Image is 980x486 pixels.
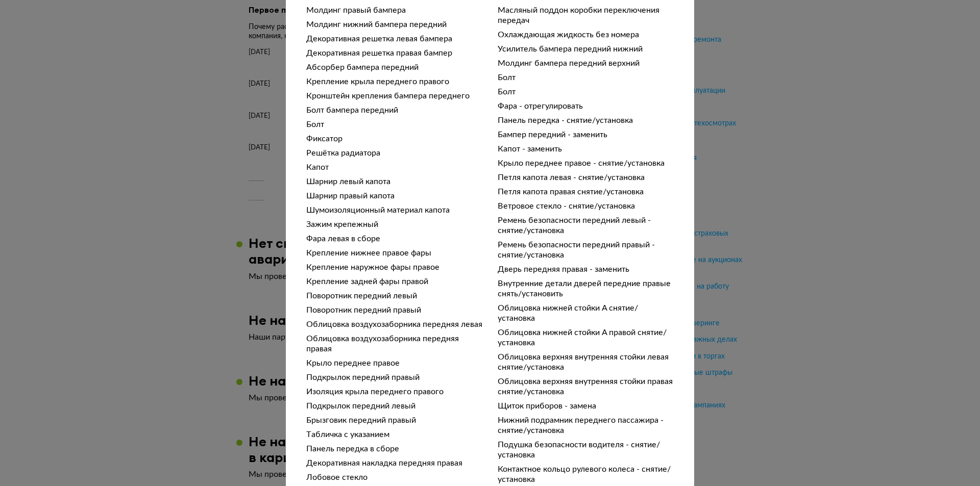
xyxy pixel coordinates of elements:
div: Ветровое стекло - снятие/установка [498,201,674,211]
div: Брызговик передний правый [306,415,482,425]
div: Облицовка нижней стойки A снятие/установка [498,303,674,323]
div: Кронштейн крепления бампера переднего [306,91,482,101]
div: Крепление крыла переднего правого [306,76,482,87]
div: Декоративная накладка передняя правая [306,458,482,468]
div: Подкрылок передний правый [306,372,482,382]
div: Абсорбер бампера передний [306,62,482,72]
div: Облицовка верхняя внутренняя стойки правая снятие/установка [498,376,674,397]
div: Поворотник передний правый [306,305,482,315]
div: Щиток приборов - замена [498,401,674,411]
div: Бампер передний - заменить [498,130,674,140]
div: Декоративная решетка левая бампера [306,34,482,44]
div: Крепление нижнее правое фары [306,248,482,258]
div: Табличка с указанием [306,429,482,440]
div: Охлаждающая жидкость без номера [498,30,674,40]
div: Ремень безопасности передний левый - снятие/установка [498,215,674,236]
div: Петля капота левая - снятие/установка [498,172,674,183]
div: Контактное кольцо рулевого колеса - снятие/установка [498,464,674,484]
div: Шарнир левый капота [306,176,482,187]
div: Зажим крепежный [306,219,482,229]
div: Капот - заменить [498,144,674,154]
div: Петля капота правая снятие/установка [498,187,674,197]
div: Облицовка воздухозаборника передняя правая [306,334,482,354]
div: Фиксатор [306,134,482,144]
div: Изоляция крыла переднего правого [306,387,482,397]
div: Крепление задней фары правой [306,276,482,287]
div: Подкрылок передний левый [306,401,482,411]
div: Фара левая в сборе [306,234,482,244]
div: Молдинг правый бампера [306,5,482,15]
div: Поворотник передний левый [306,291,482,301]
div: Капот [306,162,482,172]
div: Болт [498,72,674,83]
div: Лобовое стекло [306,472,482,482]
div: Облицовка верхняя внутренняя стойки левая снятие/установка [498,352,674,372]
div: Масляный поддон коробки переключения передач [498,5,674,25]
div: Молдинг нижний бампера передний [306,19,482,30]
div: Подушка безопасности водителя - снятие/установка [498,440,674,460]
div: Крепление наружное фары правое [306,262,482,272]
div: Декоративная решетка правая бампер [306,48,482,58]
div: Нижний подрамник переднего пассажира - снятие/установка [498,415,674,436]
div: Дверь передняя правая - заменить [498,264,674,274]
div: Внутренние детали дверей передние правые снять/установить [498,278,674,299]
div: Фара - отрегулировать [498,101,674,111]
div: Болт [306,119,482,130]
div: Молдинг бампера передний верхний [498,58,674,68]
div: Шарнир правый капота [306,191,482,201]
div: Ремень безопасности передний правый - снятие/установка [498,240,674,260]
div: Решётка радиатора [306,148,482,158]
div: Панель передка - снятие/установка [498,115,674,125]
div: Облицовка нижней стойки A правой снятие/установка [498,327,674,348]
div: Крыло переднее правое - снятие/установка [498,158,674,168]
div: Облицовка воздухозаборника передняя левая [306,319,482,329]
div: Панель передка в сборе [306,444,482,454]
div: Усилитель бампера передний нижний [498,44,674,54]
div: Крыло переднее правое [306,358,482,368]
div: Шумоизоляционный материал капота [306,205,482,215]
div: Болт бампера передний [306,105,482,115]
div: Болт [498,87,674,97]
